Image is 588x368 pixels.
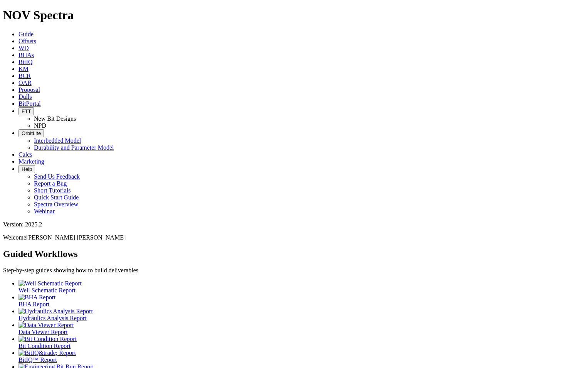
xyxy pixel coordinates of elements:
p: Step-by-step guides showing how to build deliverables [3,267,585,274]
span: BitIQ™ Report [18,356,57,363]
a: Spectra Overview [34,201,78,208]
a: Dulls [18,93,32,100]
img: BitIQ&trade; Report [18,349,76,356]
a: BitPortal [18,100,41,107]
a: Send Us Feedback [34,173,80,180]
div: Version: 2025.2 [3,221,585,228]
p: Welcome [3,234,585,241]
button: OrbitLite [18,129,44,137]
a: BCR [18,73,31,79]
a: Guide [18,31,34,37]
span: [PERSON_NAME] [PERSON_NAME] [26,234,126,241]
a: Short Tutorials [34,187,71,194]
a: KM [18,66,29,72]
a: BitIQ [18,59,32,65]
span: Bit Condition Report [18,343,71,349]
button: Help [18,165,35,173]
a: Proposal [18,86,40,93]
a: BHA Report BHA Report [18,294,585,307]
span: Hydraulics Analysis Report [18,315,87,321]
h2: Guided Workflows [3,249,585,259]
a: WD [18,45,29,51]
span: FTT [22,108,31,114]
a: Report a Bug [34,180,67,187]
a: BitIQ&trade; Report BitIQ™ Report [18,349,585,363]
span: OrbitLite [22,130,41,136]
a: BHAs [18,52,34,58]
span: BHA Report [18,301,49,307]
a: Offsets [18,38,36,44]
img: Bit Condition Report [18,336,77,343]
span: Well Schematic Report [18,287,76,294]
a: Marketing [18,158,44,165]
a: Data Viewer Report Data Viewer Report [18,322,585,335]
img: BHA Report [18,294,55,301]
a: Webinar [34,208,55,214]
span: Data Viewer Report [18,329,68,335]
a: Interbedded Model [34,137,81,144]
a: Calcs [18,151,32,158]
a: Durability and Parameter Model [34,144,114,151]
button: FTT [18,107,34,115]
a: Well Schematic Report Well Schematic Report [18,280,585,294]
a: NPD [34,122,46,129]
a: Bit Condition Report Bit Condition Report [18,336,585,349]
span: Help [22,166,32,172]
a: New Bit Designs [34,115,76,122]
a: Hydraulics Analysis Report Hydraulics Analysis Report [18,308,585,321]
a: Quick Start Guide [34,194,79,201]
h1: NOV Spectra [3,8,585,22]
img: Hydraulics Analysis Report [18,308,93,315]
img: Data Viewer Report [18,322,74,329]
a: OAR [18,79,32,86]
img: Well Schematic Report [18,280,82,287]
